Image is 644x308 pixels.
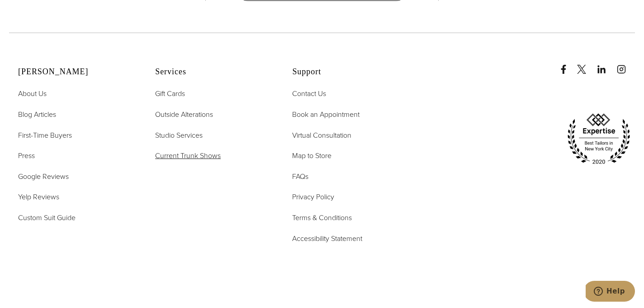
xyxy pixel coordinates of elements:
a: Current Trunk Shows [155,150,221,162]
span: Map to Store [292,150,331,161]
a: linkedin [597,56,615,74]
a: Accessibility Statement [292,233,362,245]
span: Terms & Conditions [292,212,352,223]
a: Contact Us [292,88,326,100]
a: Custom Suit Guide [18,212,76,224]
nav: Services Footer Nav [155,88,270,161]
a: Google Reviews [18,171,69,183]
span: Studio Services [155,130,203,140]
span: Google Reviews [18,171,69,182]
nav: Alan David Footer Nav [18,88,133,223]
a: Gift Cards [155,88,185,100]
a: x/twitter [577,56,595,74]
span: Gift Cards [155,88,185,99]
a: Outside Alterations [155,109,213,120]
a: instagram [617,56,635,74]
a: Privacy Policy [292,191,334,203]
h2: [PERSON_NAME] [18,67,133,77]
h2: Services [155,67,270,77]
a: Yelp Reviews [18,191,59,203]
span: Blog Articles [18,109,56,120]
iframe: Opens a widget where you can chat to one of our agents [586,281,635,303]
a: Press [18,150,35,162]
span: Contact Us [292,88,326,99]
a: Studio Services [155,130,203,141]
span: Custom Suit Guide [18,212,76,223]
span: Current Trunk Shows [155,150,221,161]
span: Press [18,150,35,161]
a: Map to Store [292,150,331,162]
a: Book an Appointment [292,109,360,120]
span: Virtual Consultation [292,130,351,140]
a: About Us [18,88,47,100]
span: First-Time Buyers [18,130,72,140]
span: FAQs [292,171,308,182]
h2: Support [292,67,407,77]
span: About Us [18,88,47,99]
span: Outside Alterations [155,109,213,120]
a: Virtual Consultation [292,130,351,141]
a: Facebook [559,56,575,74]
img: expertise, best tailors in new york city 2020 [563,110,635,168]
a: Blog Articles [18,109,56,120]
span: Yelp Reviews [18,192,59,202]
a: FAQs [292,171,308,183]
span: Book an Appointment [292,109,360,120]
span: Privacy Policy [292,192,334,202]
nav: Support Footer Nav [292,88,407,244]
a: First-Time Buyers [18,130,72,141]
a: Terms & Conditions [292,212,352,224]
span: Accessibility Statement [292,233,362,244]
